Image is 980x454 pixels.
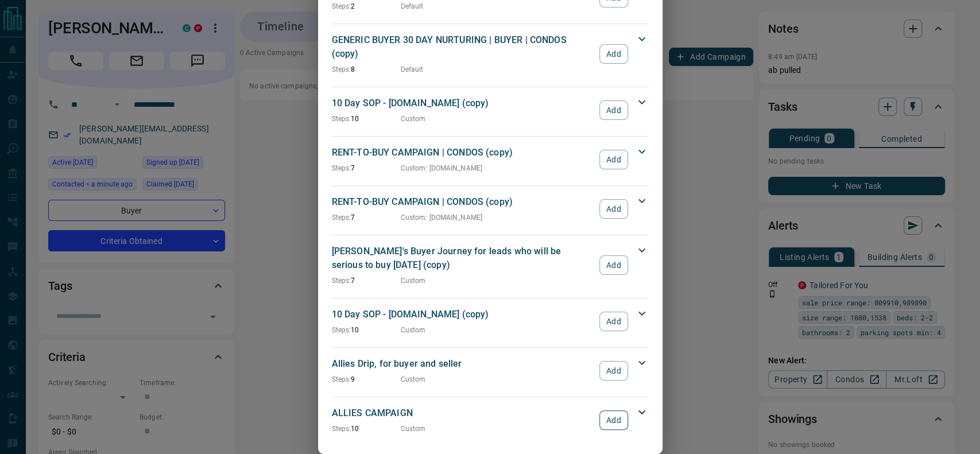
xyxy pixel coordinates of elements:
[401,424,426,434] p: Custom
[332,325,401,335] p: 10
[332,193,649,225] div: RENT-TO-BUY CAMPAIGN | CONDOS (copy)Steps:7Custom: [DOMAIN_NAME]Add
[332,65,351,73] span: Steps:
[599,150,627,169] button: Add
[332,163,401,173] p: 7
[599,410,627,430] button: Add
[332,355,649,387] div: Allies Drip, for buyer and sellerSteps:9CustomAdd
[332,94,649,126] div: 10 Day SOP - [DOMAIN_NAME] (copy)Steps:10CustomAdd
[401,374,426,385] p: Custom
[332,308,594,321] p: 10 Day SOP - [DOMAIN_NAME] (copy)
[599,312,627,331] button: Add
[332,404,649,436] div: ALLIES CAMPAIGNSteps:10CustomAdd
[332,96,594,110] p: 10 Day SOP - [DOMAIN_NAME] (copy)
[332,357,594,371] p: Allies Drip, for buyer and seller
[332,64,401,75] p: 8
[332,1,401,11] p: 2
[401,212,482,223] p: Custom : [DOMAIN_NAME]
[332,115,351,123] span: Steps:
[401,64,424,75] p: Default
[332,425,351,433] span: Steps:
[332,31,649,77] div: GENERIC BUYER 30 DAY NURTURING | BUYER | CONDOS (copy)Steps:8DefaultAdd
[401,1,424,11] p: Default
[401,325,426,335] p: Custom
[332,143,649,176] div: RENT-TO-BUY CAMPAIGN | CONDOS (copy)Steps:7Custom: [DOMAIN_NAME]Add
[332,277,351,285] span: Steps:
[401,114,426,124] p: Custom
[332,33,594,61] p: GENERIC BUYER 30 DAY NURTURING | BUYER | CONDOS (copy)
[332,374,401,385] p: 9
[332,2,351,10] span: Steps:
[332,275,401,286] p: 7
[332,245,594,272] p: [PERSON_NAME]'s Buyer Journey for leads who will be serious to buy [DATE] (copy)
[332,195,594,209] p: RENT-TO-BUY CAMPAIGN | CONDOS (copy)
[332,114,401,124] p: 10
[332,424,401,434] p: 10
[599,255,627,275] button: Add
[332,242,649,288] div: [PERSON_NAME]'s Buyer Journey for leads who will be serious to buy [DATE] (copy)Steps:7CustomAdd
[401,275,426,286] p: Custom
[401,163,482,173] p: Custom : [DOMAIN_NAME]
[599,361,627,381] button: Add
[332,146,594,160] p: RENT-TO-BUY CAMPAIGN | CONDOS (copy)
[332,326,351,334] span: Steps:
[332,164,351,172] span: Steps:
[599,100,627,120] button: Add
[332,406,594,420] p: ALLIES CAMPAIGN
[599,44,627,64] button: Add
[332,214,351,222] span: Steps:
[599,199,627,219] button: Add
[332,305,649,337] div: 10 Day SOP - [DOMAIN_NAME] (copy)Steps:10CustomAdd
[332,375,351,383] span: Steps:
[332,212,401,223] p: 7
